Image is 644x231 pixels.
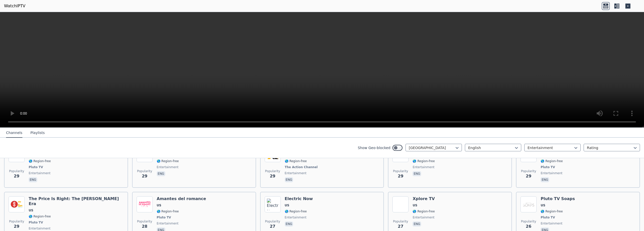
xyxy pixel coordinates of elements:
span: 29 [526,173,531,179]
span: Pluto TV [541,165,555,169]
span: US [157,203,161,207]
span: entertainment [29,171,51,175]
img: Xplore TV [392,196,409,212]
span: US [285,203,289,207]
span: Pluto TV [157,215,171,219]
p: eng [413,221,421,226]
span: entertainment [541,221,562,225]
span: 29 [14,173,19,179]
span: 🌎 Region-free [29,214,51,218]
span: US [29,208,33,212]
span: Popularity [9,169,24,173]
a: WatchIPTV [4,3,25,9]
span: 🌎 Region-free [413,209,435,213]
span: 🌎 Region-free [285,159,307,163]
span: US [413,203,417,207]
span: 🌎 Region-free [157,209,179,213]
p: eng [29,177,37,182]
span: 🌎 Region-free [541,159,563,163]
img: The Price Is Right: The Barker Era [9,196,25,212]
span: 🌎 Region-free [541,209,563,213]
span: 26 [526,223,531,229]
span: entertainment [29,226,51,230]
span: 29 [398,173,403,179]
span: 29 [14,223,19,229]
span: entertainment [413,215,434,219]
h6: Xplore TV [413,196,435,201]
span: entertainment [157,165,179,169]
span: Popularity [9,219,24,223]
span: 🌎 Region-free [413,159,435,163]
span: 29 [142,173,147,179]
p: eng [285,221,293,226]
span: Popularity [137,219,152,223]
h6: The Price Is Right: The [PERSON_NAME] Era [29,196,124,206]
img: Pluto TV Soaps [520,196,537,212]
span: entertainment [157,221,179,225]
span: 27 [398,223,403,229]
h6: Pluto TV Soaps [541,196,575,201]
span: 🌎 Region-free [29,159,51,163]
span: Popularity [393,169,408,173]
span: 27 [270,223,275,229]
p: eng [157,171,165,176]
button: Channels [6,128,22,138]
button: Playlists [30,128,45,138]
span: entertainment [285,215,307,219]
span: 29 [270,173,275,179]
span: 🌎 Region-free [157,159,179,163]
span: entertainment [285,171,307,175]
p: eng [541,177,549,182]
span: entertainment [541,171,562,175]
span: The Action Channel [285,165,318,169]
h6: Amantes del romance [157,196,206,201]
span: Popularity [265,169,280,173]
img: Amantes del romance [137,196,153,212]
span: Pluto TV [29,165,43,169]
span: entertainment [413,165,434,169]
span: US [541,203,545,207]
p: eng [285,177,293,182]
span: Popularity [521,219,536,223]
span: Popularity [521,169,536,173]
p: eng [413,171,421,176]
span: Pluto TV [541,215,555,219]
img: Electric Now [265,196,281,212]
label: Show Geo-blocked [358,145,390,150]
span: Popularity [393,219,408,223]
span: 🌎 Region-free [285,209,307,213]
h6: Electric Now [285,196,313,201]
span: 28 [142,223,147,229]
span: Pluto TV [29,220,43,224]
span: Popularity [137,169,152,173]
span: Popularity [265,219,280,223]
